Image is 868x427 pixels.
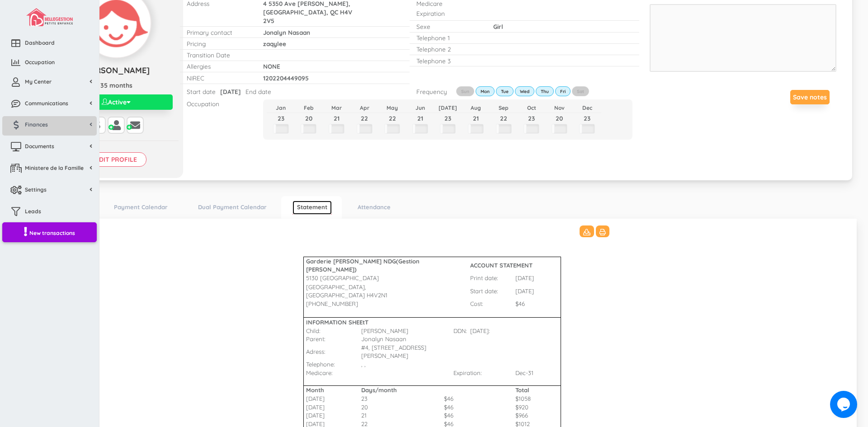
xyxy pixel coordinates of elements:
[25,207,41,215] span: Leads
[515,403,561,412] td: $920
[406,103,434,113] th: Jun
[361,343,453,360] td: #4, [STREET_ADDRESS][PERSON_NAME]
[25,78,52,85] span: My Center
[361,386,397,394] b: Days/month
[361,360,561,369] td: , ,
[330,8,338,16] span: QC
[515,411,561,420] td: $966
[303,283,408,300] td: [GEOGRAPHIC_DATA], [GEOGRAPHIC_DATA] H4V2N1
[303,327,361,335] td: Child:
[555,86,571,96] label: Fri
[303,360,361,369] td: Telephone:
[408,394,453,403] td: $46
[263,62,280,70] span: NONE
[25,164,84,172] span: Ministere de la Famille
[25,186,47,193] span: Settings
[187,51,250,59] p: Transition Date
[306,258,420,273] b: Garderie [PERSON_NAME] NDG(Gestion [PERSON_NAME])
[2,116,97,136] a: Finances
[361,394,408,403] td: 23
[306,319,368,326] b: INFORMATION SHEEtT
[493,23,503,30] span: Girl
[263,8,352,24] span: H4V 2V5
[361,335,408,343] td: Jonalyn Nasaan
[515,386,529,394] b: Total
[292,201,332,215] a: Statement
[263,40,286,47] span: zaqylee
[25,121,48,128] span: Finances
[453,327,470,335] td: DDN:
[572,86,589,96] label: Sat
[416,45,479,53] p: Telephone 2
[109,201,172,214] a: Payment Calendar
[518,103,546,113] th: Oct
[303,369,361,377] td: Medicare:
[434,103,462,113] th: [DATE]
[515,283,561,300] td: [DATE]
[303,394,361,403] td: [DATE]
[245,87,271,96] p: End date
[496,86,514,96] label: Tue
[573,103,601,113] th: Dec
[187,39,250,48] p: Pricing
[60,94,173,110] button: Active
[2,160,97,179] a: Ministere de la Famille
[456,86,474,96] label: Sun
[267,103,295,113] th: Jan
[416,33,479,42] p: Telephone 1
[361,403,408,412] td: 20
[187,62,250,70] p: Allergies
[187,87,216,96] p: Start date
[416,22,479,31] p: Sexe
[26,8,72,26] img: image
[361,411,408,420] td: 21
[2,73,97,93] a: My Center
[303,300,361,309] td: [PHONE_NUMBER]
[187,74,250,82] p: NIREC
[2,203,97,222] a: Leads
[303,335,361,343] td: Parent:
[2,54,97,73] a: Occupation
[408,411,453,420] td: $46
[25,58,55,66] span: Occupation
[323,103,351,113] th: Mar
[2,181,97,201] a: Settings
[263,8,328,16] span: [GEOGRAPHIC_DATA],
[25,99,68,107] span: Communications
[462,103,490,113] th: Aug
[303,343,361,360] td: Adress:
[470,300,515,309] td: Cost:
[830,391,859,418] iframe: chat widget
[263,74,309,82] span: 1202204449095
[416,87,441,96] p: Frequency
[29,229,75,237] span: New transactions
[220,88,241,95] span: [DATE]
[416,56,479,65] p: Telephone 3
[193,201,271,214] a: Dual Payment Calendar
[2,222,97,243] a: New transactions
[515,86,534,96] label: Wed
[86,152,146,167] input: Edit profile
[303,411,361,420] td: [DATE]
[2,95,97,114] a: Communications
[790,90,830,104] button: Save notes
[25,39,55,47] span: Dashboard
[2,34,97,54] a: Dashboard
[306,386,324,394] b: Month
[54,81,179,90] p: 35 months
[536,86,554,96] label: Thu
[476,86,495,96] label: Mon
[295,103,323,113] th: Feb
[408,403,453,412] td: $46
[187,99,250,108] p: Occupation
[25,142,54,150] span: Documents
[378,103,406,113] th: May
[545,103,573,113] th: Nov
[470,327,515,335] td: [DATE]:
[303,274,408,283] td: 5130 [GEOGRAPHIC_DATA]
[361,327,408,335] td: [PERSON_NAME]
[353,201,395,214] a: Attendance
[515,369,561,377] td: Dec-31
[83,65,150,75] span: [PERSON_NAME]
[303,403,361,412] td: [DATE]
